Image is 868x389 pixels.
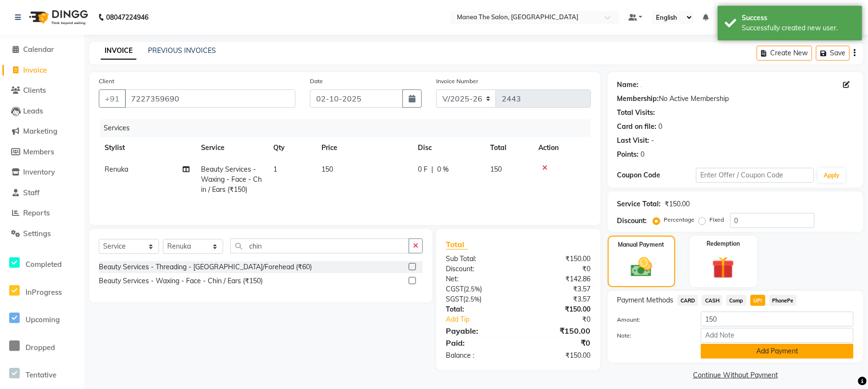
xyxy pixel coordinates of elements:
input: Search by Name/Mobile/Email/Code [125,89,295,108]
div: Payable: [439,325,518,337]
span: Calendar [23,45,54,54]
label: Invoice Number [436,77,478,86]
span: | [431,164,433,175]
span: CGST [446,285,464,293]
div: Beauty Services - Threading - [GEOGRAPHIC_DATA]/Forehead (₹60) [99,262,312,272]
div: No Active Membership [617,94,854,104]
span: 150 [321,165,333,174]
div: ₹3.57 [518,284,598,294]
label: Redemption [707,239,740,248]
input: Amount [701,312,854,326]
div: Membership: [617,94,659,104]
th: Price [316,137,412,159]
label: Note: [610,331,694,340]
div: Discount: [617,216,647,226]
div: Discount: [439,264,518,274]
img: logo [25,4,91,31]
a: Reports [2,208,82,219]
div: Total Visits: [617,108,655,118]
a: Inventory [2,167,82,178]
input: Search or Scan [230,238,409,253]
span: CARD [678,295,698,306]
div: ₹142.86 [518,274,598,284]
th: Service [195,137,267,159]
div: Paid: [439,337,518,349]
span: Completed [26,260,62,269]
th: Total [484,137,533,159]
input: Add Note [701,328,854,343]
div: Balance : [439,351,518,361]
span: 0 % [437,164,449,175]
label: Amount: [610,315,694,324]
div: ₹150.00 [518,304,598,314]
span: Marketing [23,126,57,136]
span: 2.5% [465,295,480,303]
a: Members [2,147,82,158]
button: Add Payment [701,344,854,359]
div: Success [742,13,855,23]
label: Manual Payment [618,240,665,249]
span: Payment Methods [617,295,674,305]
label: Percentage [664,215,695,224]
div: ( ) [439,284,518,294]
img: _gift.svg [705,254,741,281]
span: Comp [726,295,747,306]
div: ₹0 [518,264,598,274]
div: 0 [641,150,645,160]
a: Calendar [2,44,82,55]
div: Successfully created new user. [742,23,855,33]
th: Qty [267,137,316,159]
div: Service Total: [617,199,661,209]
span: Staff [23,188,40,197]
div: Last Visit: [617,136,650,146]
a: Leads [2,106,82,117]
img: _cash.svg [624,255,659,279]
th: Stylist [99,137,195,159]
div: Name: [617,80,639,90]
div: Card on file: [617,122,657,132]
div: ( ) [439,294,518,304]
span: CASH [702,295,722,306]
div: Points: [617,150,639,160]
a: Marketing [2,126,82,137]
button: Create New [757,46,812,61]
a: Continue Without Payment [610,370,861,380]
div: ₹150.00 [518,325,598,337]
b: 08047224946 [106,4,148,31]
div: Coupon Code [617,170,696,180]
span: 150 [490,165,502,174]
span: Reports [23,208,50,217]
input: Enter Offer / Coupon Code [696,168,814,183]
span: Renuka [105,165,128,174]
span: 1 [273,165,277,174]
div: ₹0 [532,314,598,325]
span: PhonePe [769,295,797,306]
span: UPI [750,295,765,306]
div: Services [100,119,598,137]
th: Action [533,137,591,159]
div: ₹0 [518,337,598,349]
span: Members [23,147,54,156]
a: Invoice [2,65,82,76]
button: Save [816,46,850,61]
span: Upcoming [26,315,60,324]
span: Invoice [23,65,47,75]
span: Dropped [26,343,55,352]
div: 0 [659,122,663,132]
label: Date [310,77,323,86]
span: InProgress [26,288,62,297]
a: Settings [2,228,82,239]
div: Net: [439,274,518,284]
button: Apply [818,168,845,183]
span: Inventory [23,167,55,176]
label: Client [99,77,114,86]
a: Staff [2,188,82,199]
a: PREVIOUS INVOICES [148,46,216,55]
span: 2.5% [466,285,480,293]
label: Fixed [710,215,724,224]
span: 0 F [418,164,427,175]
a: Clients [2,85,82,96]
span: SGST [446,295,463,303]
div: Sub Total: [439,254,518,264]
div: Beauty Services - Waxing - Face - Chin / Ears (₹150) [99,276,263,286]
